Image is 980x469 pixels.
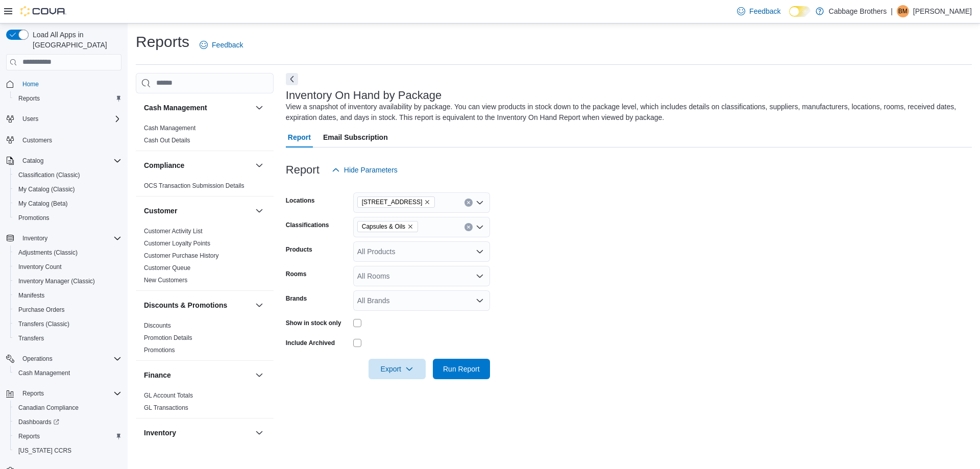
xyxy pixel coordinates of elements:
span: Reports [14,92,121,105]
h3: Customer [144,206,177,216]
span: Canadian Compliance [18,404,79,412]
button: Customers [2,132,126,147]
span: Adjustments (Classic) [14,246,121,259]
button: Users [18,113,42,125]
span: Export [375,359,420,379]
button: Reports [10,429,126,443]
button: Inventory [144,428,251,438]
span: Promotions [18,214,50,222]
button: Operations [18,353,57,365]
span: BM [898,5,908,17]
span: [STREET_ADDRESS] [362,197,423,207]
span: Operations [18,353,121,365]
button: Customer [253,205,265,217]
span: Catalog [18,155,121,167]
span: GL Account Totals [144,391,193,400]
button: Inventory [253,427,265,439]
span: Washington CCRS [14,445,121,457]
span: Home [18,78,121,90]
span: Feedback [212,40,243,50]
span: Discounts [144,322,171,330]
span: Transfers [14,332,121,344]
a: Feedback [195,35,247,55]
a: Dashboards [10,415,126,429]
span: Purchase Orders [14,304,121,316]
button: Users [2,112,126,126]
a: Dashboards [14,416,63,428]
a: Canadian Compliance [14,402,83,414]
a: Transfers [14,332,48,344]
button: Finance [253,369,265,381]
span: Classification (Classic) [14,169,121,181]
span: Reports [18,432,40,440]
button: Promotions [10,211,126,225]
button: My Catalog (Beta) [10,196,126,211]
a: Transfers (Classic) [14,318,73,330]
button: Next [286,73,298,85]
button: Reports [10,91,126,106]
button: Home [2,77,126,91]
span: [US_STATE] CCRS [18,447,71,455]
span: Reports [18,387,121,400]
button: My Catalog (Classic) [10,182,126,196]
span: Inventory [22,234,47,242]
span: Purchase Orders [18,306,65,314]
span: Cash Out Details [144,136,190,144]
button: Export [369,359,426,379]
span: Customer Activity List [144,227,203,235]
span: Capsules & Oils [357,221,418,232]
span: Home [22,80,39,88]
button: Remove Capsules & Oils from selection in this group [407,224,413,230]
span: Canadian Compliance [14,402,121,414]
a: My Catalog (Classic) [14,183,79,195]
label: Classifications [286,221,329,229]
span: Adjustments (Classic) [18,249,78,257]
span: Customers [22,136,52,144]
a: Cash Management [14,367,74,379]
span: Customer Purchase History [144,252,219,260]
div: Cash Management [136,122,274,151]
a: Inventory Count [14,261,66,273]
a: Purchase Orders [14,304,69,316]
span: Promotion Details [144,334,192,342]
h3: Finance [144,370,171,380]
p: | [891,5,893,17]
span: Load All Apps in [GEOGRAPHIC_DATA] [29,30,121,50]
h3: Discounts & Promotions [144,300,227,310]
div: View a snapshot of inventory availability by package. You can view products in stock down to the ... [286,102,967,123]
div: Compliance [136,180,274,196]
span: Cash Management [18,369,70,377]
span: Transfers [18,334,44,342]
button: Hide Parameters [328,160,402,180]
a: Customers [18,134,56,146]
h3: Report [286,164,320,176]
a: Promotion Details [144,334,192,341]
label: Locations [286,196,315,205]
span: Dashboards [18,418,59,426]
a: Promotions [144,347,175,354]
span: Customer Queue [144,264,190,272]
h1: Reports [136,32,189,52]
a: Reports [14,92,44,105]
span: Customer Loyalty Points [144,239,210,248]
span: Cash Management [14,367,121,379]
span: My Catalog (Classic) [18,185,75,193]
span: Users [22,115,38,123]
h3: Inventory [144,428,176,438]
span: Transfers (Classic) [18,320,69,328]
a: Feedback [733,1,785,21]
button: Cash Management [253,102,265,114]
div: Discounts & Promotions [136,319,274,360]
label: Include Archived [286,339,335,347]
button: Classification (Classic) [10,168,126,182]
input: Dark Mode [789,6,811,17]
label: Brands [286,294,307,303]
a: Customer Purchase History [144,252,219,259]
h3: Cash Management [144,103,207,113]
span: Manifests [14,289,121,302]
img: Cova [20,6,66,16]
button: Inventory Manager (Classic) [10,274,126,288]
button: Cash Management [10,366,126,380]
a: Discounts [144,322,171,329]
